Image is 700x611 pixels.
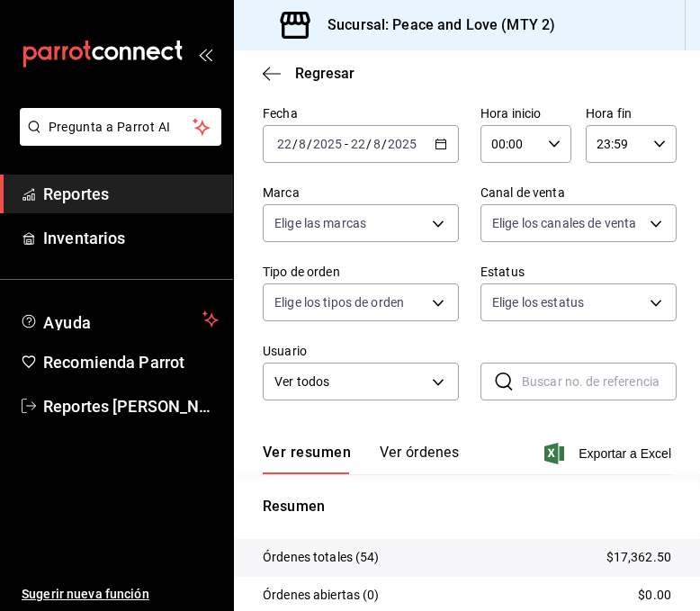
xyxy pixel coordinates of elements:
label: Fecha [263,107,459,120]
span: Regresar [295,65,354,82]
button: Ver órdenes [380,444,459,474]
span: Reportes [43,182,219,206]
input: -- [298,137,307,151]
span: / [366,137,372,151]
a: Pregunta a Parrot AI [13,130,221,149]
span: - [345,137,348,151]
label: Estatus [480,265,677,278]
span: Elige los tipos de orden [274,293,404,311]
input: ---- [312,137,343,151]
span: / [292,137,298,151]
span: Elige las marcas [274,214,366,232]
input: -- [372,137,381,151]
span: Inventarios [43,226,219,250]
label: Hora fin [586,107,677,120]
label: Marca [263,186,459,199]
p: Resumen [263,496,671,517]
input: -- [350,137,366,151]
h3: Sucursal: Peace and Love (MTY 2) [313,14,555,36]
button: Regresar [263,65,354,82]
input: -- [276,137,292,151]
label: Canal de venta [480,186,677,199]
div: navigation tabs [263,444,459,474]
p: $17,362.50 [606,548,671,567]
p: $0.00 [638,586,671,605]
span: Elige los canales de venta [492,214,636,232]
span: Recomienda Parrot [43,350,219,374]
label: Hora inicio [480,107,571,120]
label: Tipo de orden [263,265,459,278]
button: open_drawer_menu [198,47,212,61]
button: Pregunta a Parrot AI [20,108,221,146]
input: Buscar no. de referencia [522,364,677,400]
p: Órdenes abiertas (0) [263,586,380,605]
span: / [381,137,387,151]
span: Elige los estatus [492,293,584,311]
span: Sugerir nueva función [22,585,219,604]
span: Reportes [PERSON_NAME] [43,394,219,418]
span: Ayuda [43,309,195,330]
span: / [307,137,312,151]
span: Ver todos [274,373,426,391]
p: Órdenes totales (54) [263,548,380,567]
span: Pregunta a Parrot AI [49,118,193,137]
button: Exportar a Excel [548,443,671,464]
label: Usuario [263,345,459,357]
button: Ver resumen [263,444,351,474]
input: ---- [387,137,417,151]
